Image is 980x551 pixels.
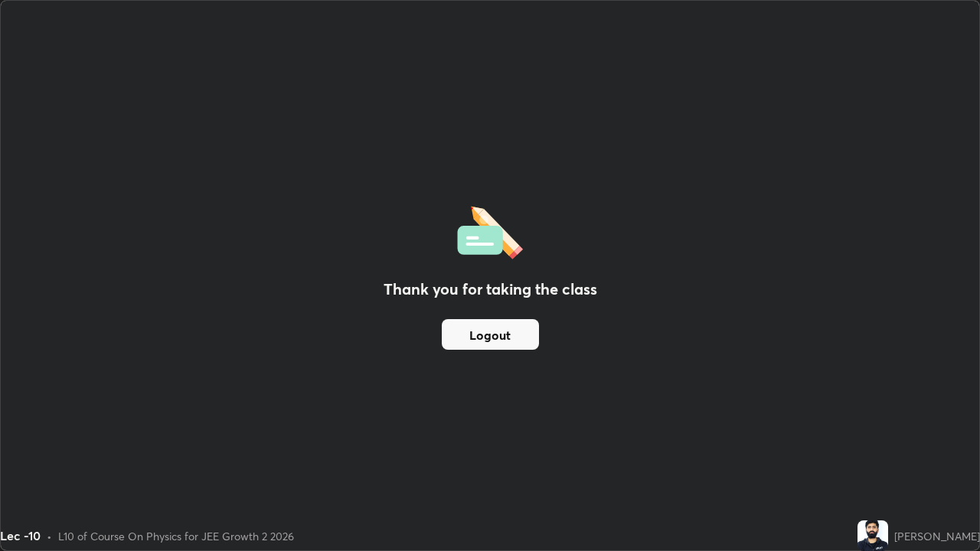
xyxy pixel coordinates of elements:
img: offlineFeedback.1438e8b3.svg [457,201,523,259]
div: • [47,528,52,544]
button: Logout [442,319,539,350]
div: L10 of Course On Physics for JEE Growth 2 2026 [58,528,294,544]
img: 2349b454c6bd44f8ab76db58f7b727f7.jpg [857,520,888,551]
h2: Thank you for taking the class [384,278,597,301]
div: [PERSON_NAME] [894,528,980,544]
